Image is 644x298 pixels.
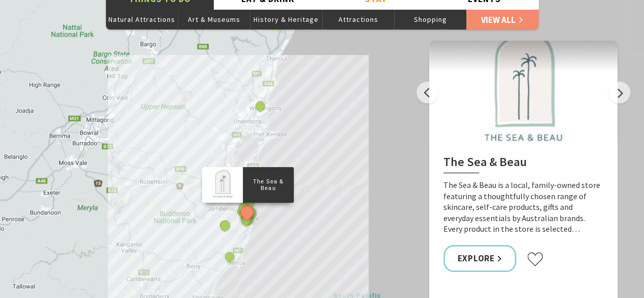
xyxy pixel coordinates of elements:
button: Shopping [394,9,466,30]
button: See detail about Bonaira Native Gardens, Kiama [240,212,254,225]
h2: The Sea & Beau [443,155,603,173]
button: See detail about Miss Zoe's School of Dance [253,100,266,113]
button: Natural Attractions [106,9,178,30]
button: See detail about Surf Camp Australia [223,251,236,264]
p: The Sea & Beau is a local, family-owned store featuring a thoughtfully chosen range of skincare, ... [443,180,603,235]
button: Previous [416,82,438,103]
button: Next [608,82,630,103]
button: See detail about Saddleback Mountain Lookout, Kiama [218,219,231,232]
button: History & Heritage [250,9,322,30]
button: Art & Museums [178,9,250,30]
button: Attractions [322,9,395,30]
button: Click to favourite The Sea & Beau [526,252,544,267]
button: See detail about The Sea & Beau [237,203,256,222]
a: Explore [443,245,517,272]
p: The Sea & Beau [242,177,293,193]
a: View All [466,9,539,30]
